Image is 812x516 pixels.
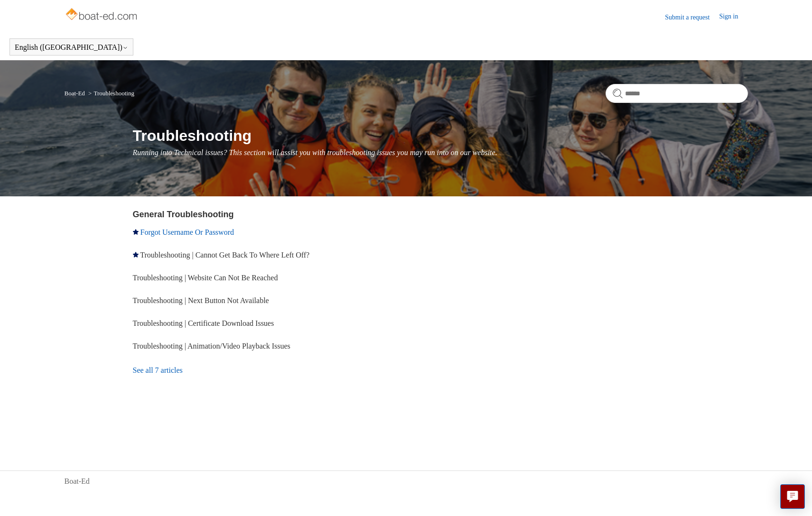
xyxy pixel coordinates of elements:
button: English ([GEOGRAPHIC_DATA]) [15,43,128,52]
a: Boat-Ed [65,90,85,97]
svg: Promoted article [133,229,139,235]
a: Troubleshooting | Animation/Video Playback Issues [133,342,290,350]
li: Boat-Ed [65,90,87,97]
svg: Promoted article [133,252,139,258]
h1: Troubleshooting [133,124,748,147]
input: Search [606,84,748,103]
img: Boat-Ed Help Center home page [65,6,140,25]
button: Live chat [780,484,805,509]
a: Forgot Username Or Password [140,228,234,236]
a: Troubleshooting | Certificate Download Issues [133,319,274,327]
li: Troubleshooting [86,90,134,97]
a: Sign in [719,11,747,23]
a: Boat-Ed [65,476,90,487]
a: General Troubleshooting [133,210,234,219]
p: Running into Technical issues? This section will assist you with troubleshooting issues you may r... [133,147,748,158]
a: Troubleshooting | Website Can Not Be Reached [133,274,278,282]
a: Submit a request [665,12,719,22]
a: Troubleshooting | Next Button Not Available [133,296,269,304]
a: Troubleshooting | Cannot Get Back To Where Left Off? [140,251,309,259]
a: See all 7 articles [133,358,410,383]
